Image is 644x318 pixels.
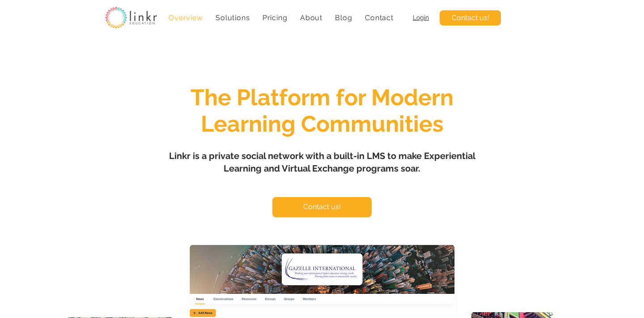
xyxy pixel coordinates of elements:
div: Solutions [211,9,254,26]
span: The Platform for Modern Learning Communities [191,84,453,137]
a: Contact [360,9,398,26]
span: About [300,13,322,22]
span: Blog [335,13,352,22]
span: Contact [365,13,394,22]
span: Contact us! [303,202,341,212]
a: Pricing [258,9,292,26]
span: Linkr is a private social network with a built-in LMS to make Experiential Learning and Virtual E... [169,150,475,174]
span: Overview [169,13,203,22]
img: linkr_logo_transparentbg.png [105,7,157,29]
a: Blog [330,9,357,26]
div: About [296,9,327,26]
a: Contact us! [440,10,501,26]
a: Login [413,14,429,21]
span: Solutions [216,13,250,22]
span: Contact us! [452,13,489,23]
nav: Site [164,9,398,26]
a: Overview [164,9,208,26]
span: Pricing [263,13,288,22]
a: Contact us! [272,197,372,217]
